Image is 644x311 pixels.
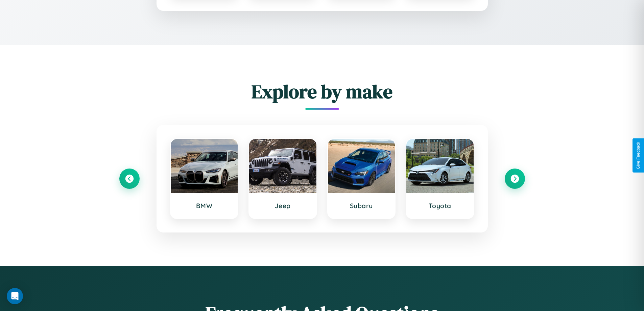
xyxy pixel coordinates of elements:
h3: BMW [177,202,231,210]
h2: Explore by make [119,79,525,105]
div: Open Intercom Messenger [7,288,23,304]
h3: Subaru [335,202,388,210]
h3: Jeep [256,202,310,210]
h3: Toyota [413,202,467,210]
div: Give Feedback [636,142,641,169]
